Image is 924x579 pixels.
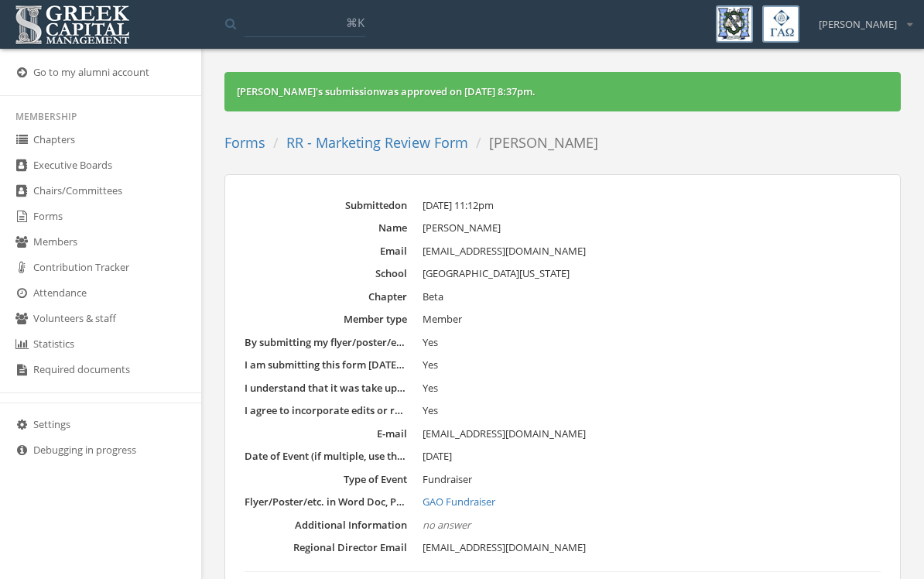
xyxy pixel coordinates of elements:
div: [PERSON_NAME] 's submission was approved on . [237,84,888,99]
span: Yes [423,335,438,349]
dt: E-mail [245,427,407,441]
span: [DATE] [423,449,452,463]
dd: [PERSON_NAME] [423,221,881,236]
dt: Member type [245,312,407,327]
dt: Additional Information [245,518,407,533]
span: Yes [423,403,438,417]
dt: I am submitting this form within two weeks prior to the event's start date [245,358,407,372]
dd: Member [423,312,881,327]
dt: I understand that it was take up to one (1) week to review [245,381,407,396]
span: [DATE] 11:12pm [423,198,494,212]
span: Fundraiser [423,472,472,486]
dt: Submitted on [245,198,407,213]
dt: Type of Event [245,472,407,487]
dt: By submitting my flyer/poster/etc. for review, I have reviewed the Brand Standards Manual [245,335,407,350]
span: Yes [423,381,438,395]
dd: [GEOGRAPHIC_DATA][US_STATE] [423,266,881,282]
dt: Date of Event (if multiple, use the first date) [245,449,407,464]
dd: [EMAIL_ADDRESS][DOMAIN_NAME] [423,244,881,259]
dt: Regional Director Email [245,540,407,555]
span: Yes [423,358,438,372]
div: [PERSON_NAME] [809,5,912,32]
span: [EMAIL_ADDRESS][DOMAIN_NAME] [423,427,586,440]
dt: Name [245,221,407,235]
dd: Beta [423,289,881,305]
a: Forms [224,133,265,152]
span: ⌘K [346,15,364,30]
span: [PERSON_NAME] [819,17,897,32]
dt: Flyer/Poster/etc. in Word Doc, PDF or JPEG format, for videos submit link/file via email [245,495,407,509]
a: RR - Marketing Review Form [286,133,468,152]
span: [EMAIL_ADDRESS][DOMAIN_NAME] [423,540,586,554]
em: no answer [423,518,471,532]
span: [DATE] 8:37pm [464,84,532,98]
li: [PERSON_NAME] [468,133,598,153]
dt: Chapter [245,289,407,304]
dt: Email [245,244,407,259]
dt: School [245,266,407,281]
a: GAO Fundraiser [423,495,881,510]
dt: I agree to incorporate edits or revisions by a Gamma Alpha Omega national representative once ite... [245,403,407,418]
